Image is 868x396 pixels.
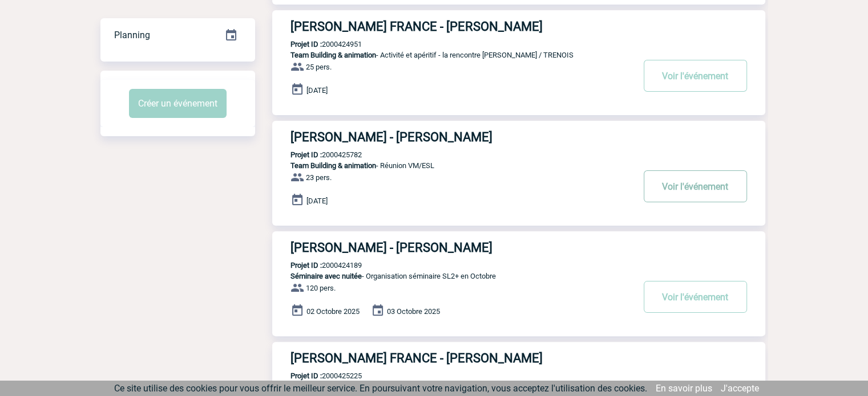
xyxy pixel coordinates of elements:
[306,173,332,182] span: 23 pers.
[306,307,360,316] span: 02 Octobre 2025
[100,18,255,52] div: Retrouvez ici tous vos événements organisés par date et état d'avancement
[306,197,328,205] span: [DATE]
[272,40,362,48] p: 2000424951
[306,86,328,95] span: [DATE]
[644,281,747,313] button: Voir l'événement
[290,371,322,380] b: Projet ID :
[272,51,633,59] p: - Activité et apéritif - la rencontre [PERSON_NAME] / TRENOIS
[290,261,322,270] b: Projet ID :
[272,272,633,280] p: - Organisation séminaire SL2+ en Octobre
[290,272,362,280] span: Séminaire avec nuitée
[129,89,227,118] button: Créer un événement
[272,161,633,170] p: - Réunion VM/ESL
[272,130,765,144] a: [PERSON_NAME] - [PERSON_NAME]
[272,19,765,34] a: [PERSON_NAME] FRANCE - [PERSON_NAME]
[306,63,332,71] span: 25 pers.
[721,383,759,394] a: J'accepte
[114,383,647,394] span: Ce site utilise des cookies pour vous offrir le meilleur service. En poursuivant votre navigation...
[290,51,376,59] span: Team Building & animation
[644,60,747,92] button: Voir l'événement
[290,240,633,255] h3: [PERSON_NAME] - [PERSON_NAME]
[114,30,150,40] span: Planning
[290,40,322,48] b: Projet ID :
[290,150,322,159] b: Projet ID :
[290,19,633,34] h3: [PERSON_NAME] FRANCE - [PERSON_NAME]
[387,307,440,316] span: 03 Octobre 2025
[272,351,765,365] a: [PERSON_NAME] FRANCE - [PERSON_NAME]
[272,371,362,380] p: 2000425225
[656,383,712,394] a: En savoir plus
[306,284,336,292] span: 120 pers.
[272,150,362,159] p: 2000425782
[100,18,255,51] a: Planning
[272,261,362,270] p: 2000424189
[644,170,747,202] button: Voir l'événement
[290,161,376,170] span: Team Building & animation
[290,351,633,365] h3: [PERSON_NAME] FRANCE - [PERSON_NAME]
[290,130,633,144] h3: [PERSON_NAME] - [PERSON_NAME]
[272,240,765,255] a: [PERSON_NAME] - [PERSON_NAME]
